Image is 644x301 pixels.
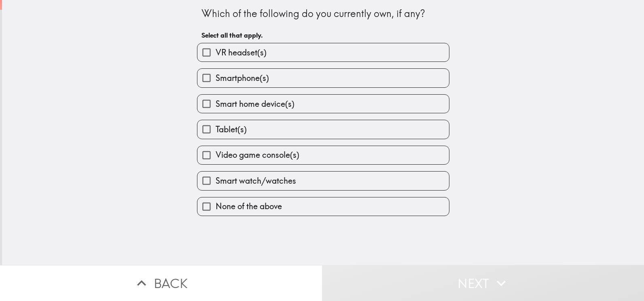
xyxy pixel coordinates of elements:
button: Smart home device(s) [197,95,449,113]
button: Smartphone(s) [197,69,449,87]
span: Video game console(s) [216,149,299,161]
button: Video game console(s) [197,146,449,164]
span: Smartphone(s) [216,72,269,84]
button: VR headset(s) [197,43,449,61]
div: Which of the following do you currently own, if any? [201,7,445,21]
span: Tablet(s) [216,124,247,135]
button: Smart watch/watches [197,172,449,190]
span: Smart home device(s) [216,98,294,110]
button: Tablet(s) [197,120,449,138]
span: VR headset(s) [216,47,267,58]
button: Next [322,265,644,301]
h6: Select all that apply. [201,31,445,40]
span: None of the above [216,201,282,212]
span: Smart watch/watches [216,175,296,187]
button: None of the above [197,197,449,216]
